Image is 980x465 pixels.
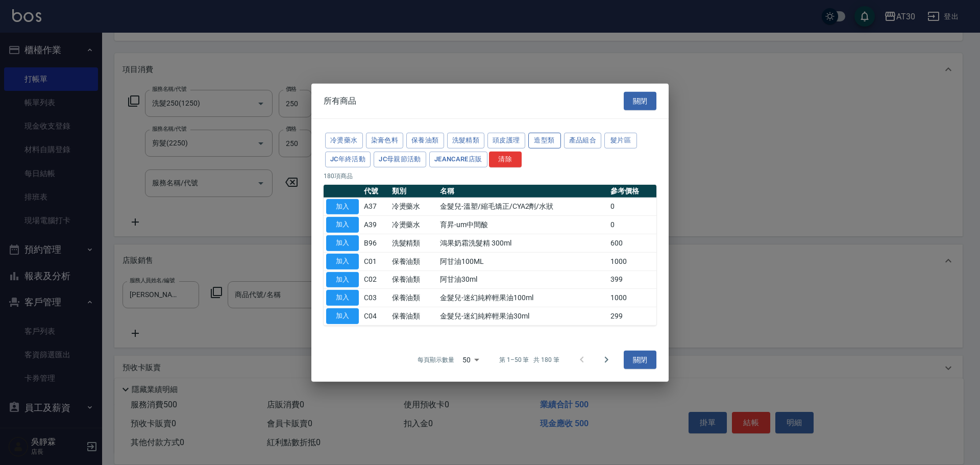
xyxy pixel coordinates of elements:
[437,307,608,325] td: 金髮兒-迷幻純粹輕果油30ml
[389,184,438,198] th: 類別
[458,346,483,374] div: 50
[437,216,608,234] td: 育昇-um中間酸
[326,290,359,306] button: 加入
[361,198,389,216] td: A37
[324,171,656,180] p: 180 項商品
[326,308,359,324] button: 加入
[489,152,522,167] button: 清除
[608,216,656,234] td: 0
[624,91,656,110] button: 關閉
[374,152,426,167] button: JC母親節活動
[604,133,637,149] button: 髮片區
[389,216,438,234] td: 冷燙藥水
[324,96,356,106] span: 所有商品
[389,198,438,216] td: 冷燙藥水
[608,184,656,198] th: 參考價格
[437,234,608,252] td: 鴻果奶霜洗髮精 300ml
[418,355,454,364] p: 每頁顯示數量
[564,133,602,149] button: 產品組合
[608,198,656,216] td: 0
[389,234,438,252] td: 洗髮精類
[326,199,359,214] button: 加入
[361,271,389,289] td: C02
[437,198,608,216] td: 金髮兒-溫塑/縮毛矯正/CYA2劑/水狀
[361,216,389,234] td: A39
[499,355,559,364] p: 第 1–50 筆 共 180 筆
[608,234,656,252] td: 600
[447,133,485,149] button: 洗髮精類
[389,307,438,325] td: 保養油類
[361,234,389,252] td: B96
[361,184,389,198] th: 代號
[325,133,363,149] button: 冷燙藥水
[326,254,359,270] button: 加入
[361,289,389,307] td: C03
[437,289,608,307] td: 金髮兒-迷幻純粹輕果油100ml
[406,133,444,149] button: 保養油類
[389,289,438,307] td: 保養油類
[389,271,438,289] td: 保養油類
[361,307,389,325] td: C04
[429,152,487,167] button: JeanCare店販
[528,133,561,149] button: 造型類
[608,289,656,307] td: 1000
[437,252,608,271] td: 阿甘油100ML
[326,272,359,287] button: 加入
[361,252,389,271] td: C01
[437,184,608,198] th: 名稱
[608,271,656,289] td: 399
[594,348,619,372] button: Go to next page
[326,235,359,251] button: 加入
[389,252,438,271] td: 保養油類
[608,307,656,325] td: 299
[326,217,359,233] button: 加入
[487,133,525,149] button: 頭皮護理
[624,350,656,369] button: 關閉
[437,271,608,289] td: 阿甘油30ml
[325,152,371,167] button: JC年終活動
[608,252,656,271] td: 1000
[366,133,404,149] button: 染膏色料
